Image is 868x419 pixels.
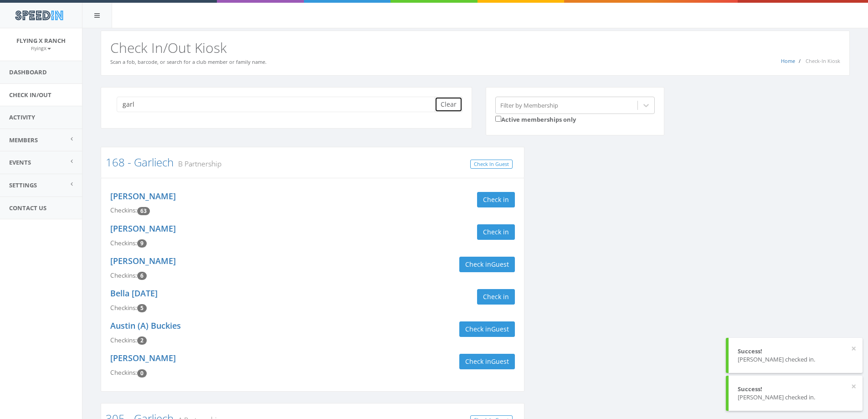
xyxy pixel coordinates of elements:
[110,368,137,377] span: Checkins:
[738,393,853,402] div: [PERSON_NAME] checked in.
[110,304,137,312] span: Checkins:
[110,288,158,299] a: Bella [DATE]
[781,57,795,64] a: Home
[137,207,150,215] span: Checkin count
[31,44,51,52] a: FlyingX
[174,159,221,169] small: B Partnership
[851,382,856,391] button: ×
[110,40,840,55] h2: Check In/Out Kiosk
[10,7,67,24] img: speedin_logo.png
[738,355,853,364] div: [PERSON_NAME] checked in.
[477,289,515,305] button: Check in
[435,97,462,112] button: Clear
[31,45,51,52] small: FlyingX
[495,114,576,124] label: Active memberships only
[9,204,46,212] span: Contact Us
[106,155,174,170] a: 168 - Garliech
[806,57,840,64] span: Check-In Kiosk
[491,260,509,269] span: Guest
[470,160,513,169] a: Check In Guest
[137,369,147,378] span: Checkin count
[110,223,176,234] a: [PERSON_NAME]
[495,116,501,122] input: Active memberships only
[477,224,515,240] button: Check in
[110,239,137,247] span: Checkins:
[738,385,853,393] div: Success!
[459,257,515,272] button: Check inGuest
[137,239,147,248] span: Checkin count
[738,347,853,356] div: Success!
[16,36,66,45] span: Flying X Ranch
[459,321,515,337] button: Check inGuest
[9,136,38,144] span: Members
[110,191,176,202] a: [PERSON_NAME]
[500,101,558,109] div: Filter by Membership
[110,255,176,266] a: [PERSON_NAME]
[110,206,137,214] span: Checkins:
[110,271,137,279] span: Checkins:
[9,158,31,166] span: Events
[110,58,267,65] small: Scan a fob, barcode, or search for a club member or family name.
[9,181,37,189] span: Settings
[491,357,509,366] span: Guest
[137,336,147,345] span: Checkin count
[851,344,856,353] button: ×
[110,352,176,363] a: [PERSON_NAME]
[137,304,147,312] span: Checkin count
[110,320,181,331] a: Austin (A) Buckies
[110,336,137,344] span: Checkins:
[117,97,442,112] input: Search a name to check in
[477,192,515,207] button: Check in
[137,272,147,280] span: Checkin count
[491,325,509,333] span: Guest
[459,354,515,369] button: Check inGuest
